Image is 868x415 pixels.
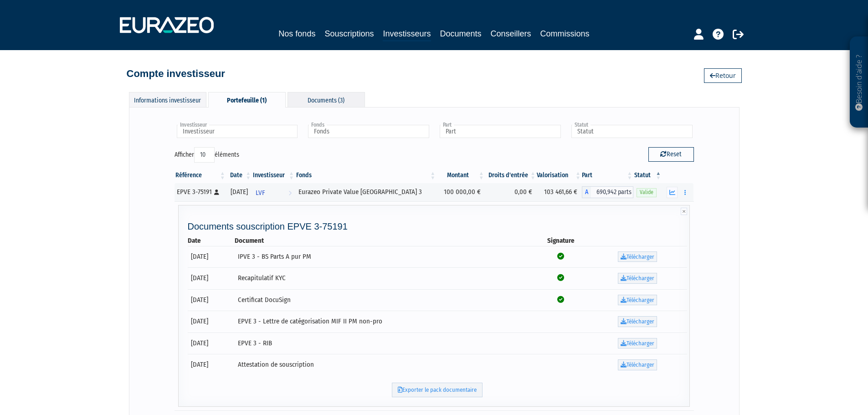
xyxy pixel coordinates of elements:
[485,168,537,183] th: Droits d'entrée: activer pour trier la colonne par ordre croissant
[534,236,588,246] th: Signature
[230,187,249,197] div: [DATE]
[648,147,694,162] button: Reset
[252,183,295,201] a: LVF
[188,246,235,268] td: [DATE]
[324,27,374,40] a: Souscriptions
[188,289,235,311] td: [DATE]
[235,311,534,333] td: EPVE 3 - Lettre de catégorisation MIF II PM non-pro
[437,168,485,183] th: Montant: activer pour trier la colonne par ordre croissant
[854,41,864,123] p: Besoin d'aide ?
[188,236,235,246] th: Date
[618,251,657,262] a: Télécharger
[537,183,582,201] td: 103 461,66 €
[256,184,265,201] span: LVF
[120,17,214,33] img: 1732889491-logotype_eurazeo_blanc_rvb.png
[177,187,223,197] div: EPVE 3-75191
[704,68,742,83] a: Retour
[383,27,431,41] a: Investisseurs
[637,188,657,197] span: Valide
[127,68,225,79] h4: Compte investisseur
[235,236,534,246] th: Document
[235,246,534,268] td: IPVE 3 - BS Parts A pur PM
[540,27,590,40] a: Commissions
[582,186,633,198] div: A - Eurazeo Private Value Europe 3
[175,168,226,183] th: Référence : activer pour trier la colonne par ordre croissant
[129,92,206,107] div: Informations investisseur
[618,295,657,306] a: Télécharger
[214,190,219,195] i: [Français] Personne physique
[618,359,657,370] a: Télécharger
[295,168,437,183] th: Fonds: activer pour trier la colonne par ordre croissant
[491,27,531,40] a: Conseillers
[437,183,485,201] td: 100 000,00 €
[175,147,239,163] label: Afficher éléments
[582,168,633,183] th: Part: activer pour trier la colonne par ordre croissant
[208,92,286,108] div: Portefeuille (1)
[188,354,235,376] td: [DATE]
[288,184,292,201] i: Voir l'investisseur
[392,383,483,398] a: Exporter le pack documentaire
[278,27,315,40] a: Nos fonds
[618,316,657,327] a: Télécharger
[235,289,534,311] td: Certificat DocuSign
[485,183,537,201] td: 0,00 €
[188,267,235,289] td: [DATE]
[188,221,688,231] h4: Documents souscription EPVE 3-75191
[226,168,252,183] th: Date: activer pour trier la colonne par ordre croissant
[188,333,235,354] td: [DATE]
[537,168,582,183] th: Valorisation: activer pour trier la colonne par ordre croissant
[633,168,662,183] th: Statut : activer pour trier la colonne par ordre d&eacute;croissant
[235,267,534,289] td: Recapitulatif KYC
[188,311,235,333] td: [DATE]
[235,333,534,354] td: EPVE 3 - RIB
[235,354,534,376] td: Attestation de souscription
[252,168,295,183] th: Investisseur: activer pour trier la colonne par ordre croissant
[440,27,482,40] a: Documents
[288,92,365,107] div: Documents (3)
[582,186,591,198] span: A
[618,273,657,284] a: Télécharger
[194,147,215,163] select: Afficheréléments
[618,338,657,349] a: Télécharger
[298,187,433,197] div: Eurazeo Private Value [GEOGRAPHIC_DATA] 3
[591,186,633,198] span: 690,942 parts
